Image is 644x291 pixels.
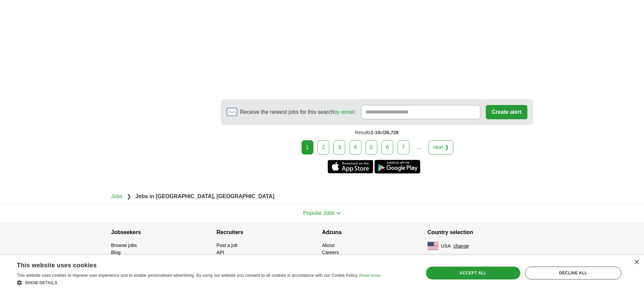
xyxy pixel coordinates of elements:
[217,250,224,255] a: API
[328,160,373,173] a: Get the iPhone app
[111,250,121,255] a: Blog
[111,243,137,248] a: Browse jobs
[17,259,363,269] div: This website uses cookies
[371,130,380,135] span: 1-10
[384,130,399,135] span: 26,728
[428,223,533,242] h4: Country selection
[381,140,393,154] a: 6
[441,243,451,250] span: USA
[350,140,361,154] a: 4
[428,242,438,250] img: US flag
[333,140,345,154] a: 3
[453,243,469,250] button: change
[336,212,341,215] img: toggle icon
[135,193,274,199] strong: Jobs in [GEOGRAPHIC_DATA], [GEOGRAPHIC_DATA]
[375,160,420,173] a: Get the Android app
[429,140,454,154] a: next ❯
[322,250,339,255] a: Careers
[365,140,377,154] a: 5
[240,108,356,116] span: Receive the newest jobs for this search :
[334,109,354,115] a: by email
[17,273,358,278] span: This website uses cookies to improve user experience and to enable personalised advertising. By u...
[398,140,409,154] a: 7
[221,125,533,140] div: Results of
[302,140,313,154] div: 1
[426,267,520,279] div: Accept all
[525,267,621,279] div: Decline all
[412,141,426,154] div: ...
[634,260,639,265] div: Close
[127,193,131,199] span: ❯
[303,210,335,216] span: Popular Jobs
[17,279,380,286] div: Show details
[317,140,329,154] a: 2
[359,273,380,278] a: Read more, opens a new window
[25,280,57,285] span: Show details
[322,243,335,248] a: About
[486,105,527,119] button: Create alert
[217,243,238,248] a: Post a job
[111,193,123,199] a: Jobs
